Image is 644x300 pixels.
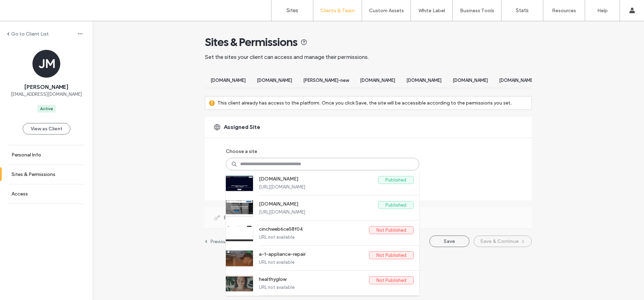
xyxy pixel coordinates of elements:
[259,260,414,265] label: URL not available
[226,145,257,158] label: Choose a site
[597,8,608,14] label: Help
[224,214,256,222] span: Permissions
[11,91,82,98] span: [EMAIL_ADDRESS][DOMAIN_NAME]
[259,201,378,209] label: [DOMAIN_NAME]
[369,226,414,234] label: Not Published
[378,201,414,209] label: Published
[429,236,469,247] button: Save
[205,239,228,244] a: Previous
[378,176,414,184] label: Published
[369,251,414,259] label: Not Published
[419,8,445,14] label: White Label
[259,234,414,240] label: URL not available
[499,78,534,83] span: [DOMAIN_NAME]
[259,184,414,190] label: [URL][DOMAIN_NAME]
[286,7,298,14] label: Sites
[32,50,60,78] div: JM
[259,209,414,215] label: [URL][DOMAIN_NAME]
[259,251,369,260] label: a-1-appliance-repair
[217,97,512,109] label: This client already has access to the platform. Once you click Save, the site will be accessible ...
[205,54,369,60] span: Set the sites your client can access and manage their permissions.
[23,123,70,134] button: View as Client
[320,8,355,14] label: Clients & Team
[259,285,414,290] label: URL not available
[40,106,53,112] div: Active
[369,276,414,284] label: Not Published
[406,78,442,83] span: [DOMAIN_NAME]
[11,31,49,37] label: Go to Client List
[11,171,55,177] label: Sites & Permissions
[224,123,260,131] span: Assigned Site
[210,78,246,83] span: [DOMAIN_NAME]
[552,8,576,14] label: Resources
[259,226,369,234] label: cinchweb6ce58f04
[205,35,298,49] span: Sites & Permissions
[453,78,488,83] span: [DOMAIN_NAME]
[16,5,30,11] span: Help
[11,152,41,158] label: Personal Info
[210,239,228,244] label: Previous
[259,176,378,184] label: [DOMAIN_NAME]
[259,276,369,285] label: healthyglow
[257,78,292,83] span: [DOMAIN_NAME]
[460,8,494,14] label: Business Tools
[303,78,349,83] span: [PERSON_NAME]-new
[360,78,395,83] span: [DOMAIN_NAME]
[24,83,68,91] span: [PERSON_NAME]
[516,7,529,14] label: Stats
[369,8,404,14] label: Custom Assets
[11,191,28,197] label: Access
